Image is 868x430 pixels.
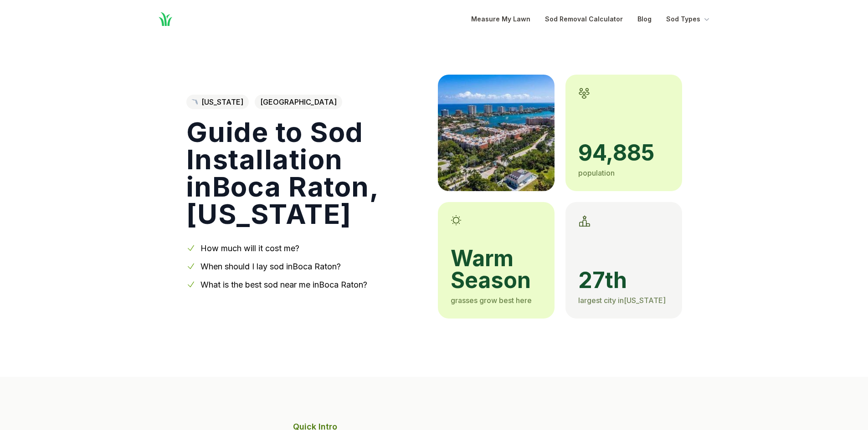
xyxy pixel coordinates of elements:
span: 94,885 [578,142,669,164]
a: How much will it cost me? [200,243,299,253]
span: population [578,168,615,177]
span: [GEOGRAPHIC_DATA] [255,95,342,109]
a: What is the best sod near me inBoca Raton? [200,280,367,289]
a: Blog [637,14,652,25]
h1: Guide to Sod Installation in Boca Raton , [US_STATE] [186,118,423,228]
a: [US_STATE] [186,95,249,109]
a: When should I lay sod inBoca Raton? [200,262,341,271]
span: largest city in [US_STATE] [578,296,666,305]
span: grasses grow best here [451,296,532,305]
span: 27th [578,269,669,291]
img: A picture of Boca Raton [438,75,555,191]
span: warm season [451,248,542,291]
a: Sod Removal Calculator [545,14,623,25]
button: Sod Types [666,14,711,25]
img: Florida state outline [192,99,198,105]
a: Measure My Lawn [471,14,530,25]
